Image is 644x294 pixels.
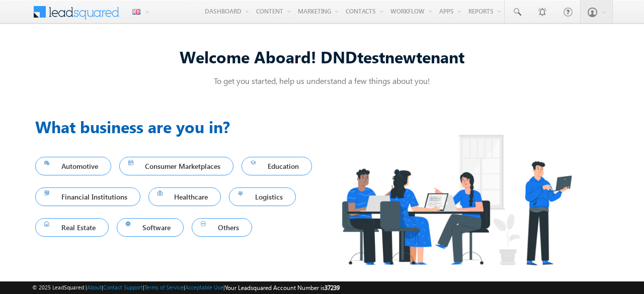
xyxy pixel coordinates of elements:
p: To get you started, help us understand a few things about you! [35,75,609,86]
span: Education [251,159,303,173]
h3: What business are you in? [35,115,322,139]
a: Contact Support [103,284,143,290]
span: © 2025 LeadSquared | | | | | [32,283,340,292]
a: Acceptable Use [185,284,223,290]
span: 37239 [325,284,340,291]
span: Healthcare [157,190,212,204]
span: Automotive [44,159,102,173]
span: Consumer Marketplaces [128,159,225,173]
span: Software [126,221,175,234]
img: Industry.png [322,115,591,285]
span: Financial Institutions [44,190,131,204]
span: Others [201,221,243,234]
span: Your Leadsquared Account Number is [225,284,340,291]
div: Welcome Aboard! DNDtestnewtenant [35,46,609,67]
span: Real Estate [44,221,100,234]
a: About [87,284,102,290]
span: Logistics [238,190,287,204]
a: Terms of Service [144,284,184,290]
